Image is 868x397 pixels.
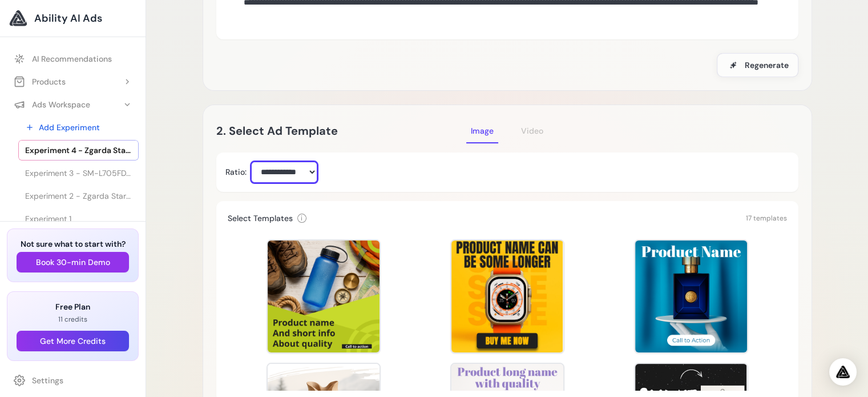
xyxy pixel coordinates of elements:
a: Settings [7,370,139,391]
h3: Not sure what to start with? [17,238,129,250]
button: Book 30-min Demo [17,252,129,272]
a: Experiment 4 - Zgarda Starbloom Plus - 25cm [18,140,139,161]
button: Regenerate [717,53,798,77]
span: Experiment 3 - SM-L705FDAAEUE Samsung Galaxy Watch Ultra 3.81 cm (1.5") AMOLED 47 mm Digital 480 ... [25,167,132,179]
button: Get More Credits [17,331,129,351]
span: Regenerate [745,59,789,71]
a: Experiment 2 - Zgarda Starbloom Plus - 25cm [18,186,139,206]
span: Image [471,126,494,136]
a: Ability AI Ads [9,9,136,27]
label: Ratio: [225,166,247,178]
a: AI Recommendations [7,49,139,69]
span: Experiment 2 - Zgarda Starbloom Plus - 25cm [25,190,132,202]
a: Add Experiment [18,117,139,138]
a: Experiment 3 - SM-L705FDAAEUE Samsung Galaxy Watch Ultra 3.81 cm (1.5") AMOLED 47 mm Digital 480 ... [18,163,139,183]
p: 11 credits [17,315,129,324]
button: Ads Workspace [7,94,139,115]
h2: 2. Select Ad Template [216,122,467,140]
span: Experiment 1 [25,213,71,224]
button: Image [466,118,498,143]
span: Experiment 4 - Zgarda Starbloom Plus - 25cm [25,145,132,156]
button: Video [516,118,548,143]
span: 17 templates [746,214,787,223]
div: Products [14,76,66,87]
h3: Free Plan [17,301,129,312]
span: Ability AI Ads [34,10,102,26]
h3: Select Templates [228,212,293,224]
span: i [301,214,302,223]
div: Ads Workspace [14,99,90,110]
div: Open Intercom Messenger [829,358,857,386]
span: Video [521,126,543,136]
button: Products [7,71,139,92]
a: Experiment 1 [18,208,139,229]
